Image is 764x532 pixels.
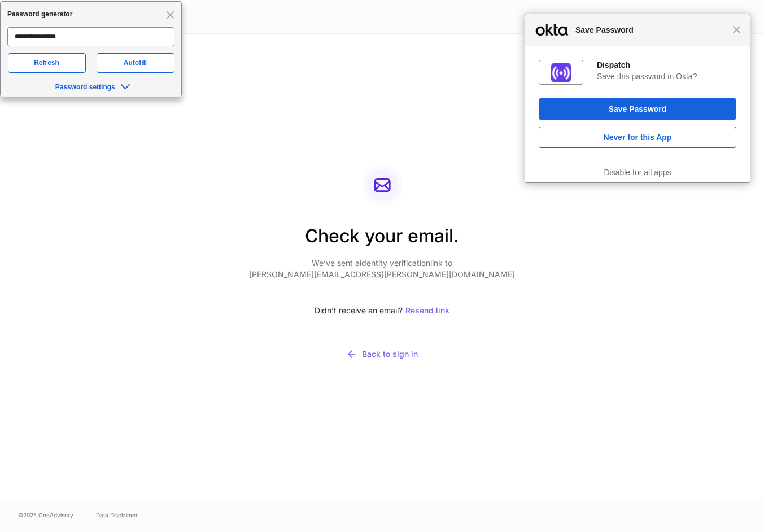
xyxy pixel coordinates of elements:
div: Dispatch [597,60,736,70]
span: © 2025 OneAdvisory [18,511,73,520]
button: Never for this App [539,127,736,148]
p: We’ve sent a identity verification link to [PERSON_NAME][EMAIL_ADDRESS][PERSON_NAME][DOMAIN_NAME] [249,258,515,280]
span: Password settings [55,81,115,89]
span: Close [165,9,174,18]
button: Resend link [405,298,450,323]
span: Password generator [7,7,72,19]
a: Disable for all apps [604,168,671,177]
button: Save Password [539,98,736,120]
button: Autofill [96,51,174,71]
button: Refresh [7,51,85,71]
a: Data Disclaimer [96,511,138,520]
span: Close [732,25,741,34]
div: Save this password in Okta? [597,71,736,81]
button: Back to sign in [249,341,515,367]
span: Save Password [570,23,732,37]
div: Back to sign in [346,348,418,360]
img: IoaI0QAAAAZJREFUAwDpn500DgGa8wAAAABJRU5ErkJggg== [551,63,571,82]
div: Resend link [405,307,449,315]
div: Didn’t receive an email? [249,298,515,323]
h2: Check your email. [249,224,515,258]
